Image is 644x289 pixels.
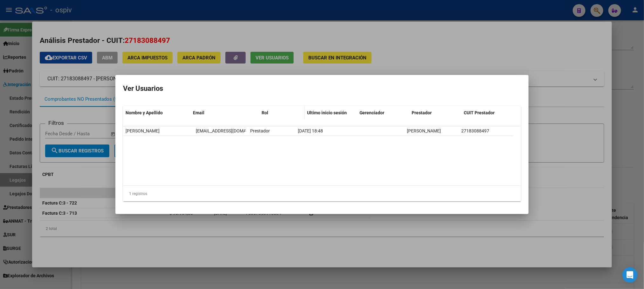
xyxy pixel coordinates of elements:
[307,110,347,115] span: Ultimo inicio sesión
[193,110,204,115] span: Email
[357,106,409,120] datatable-header-cell: Gerenciador
[126,128,160,133] span: [PERSON_NAME]
[305,106,357,120] datatable-header-cell: Ultimo inicio sesión
[126,110,163,115] span: Nombre y Apellido
[407,128,441,133] span: [PERSON_NAME]
[196,128,266,133] span: liar841@yahoo.com.ar
[259,106,305,120] datatable-header-cell: Rol
[123,106,190,120] datatable-header-cell: Nombre y Apellido
[123,83,521,95] h2: Ver Usuarios
[298,128,323,133] span: [DATE] 18:48
[622,267,638,283] div: Open Intercom Messenger
[409,106,461,120] datatable-header-cell: Prestador
[262,110,268,115] span: Rol
[412,110,432,115] span: Prestador
[250,128,270,133] span: Prestador
[461,106,513,120] datatable-header-cell: CUIT Prestador
[360,110,385,115] span: Gerenciador
[464,110,495,115] span: CUIT Prestador
[190,106,259,120] datatable-header-cell: Email
[123,186,521,202] div: 1 registros
[462,128,490,133] span: 27183088497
